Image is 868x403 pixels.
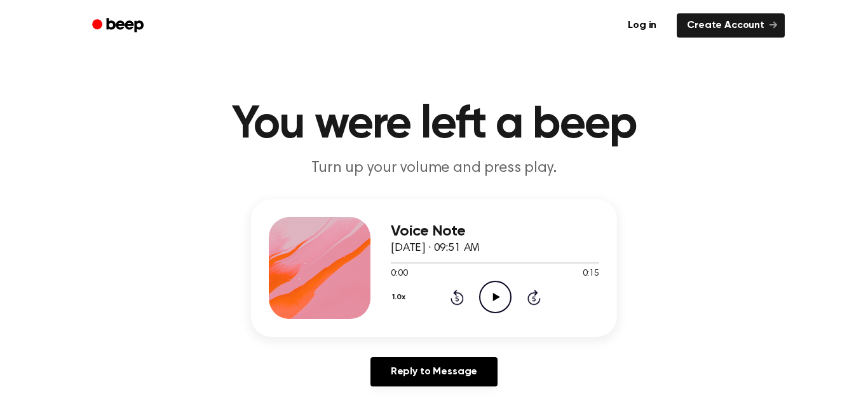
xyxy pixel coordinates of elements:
[677,13,785,38] a: Create Account
[615,11,669,40] a: Log in
[83,13,155,38] a: Beep
[190,158,678,179] p: Turn up your volume and press play.
[109,102,759,148] h1: You were left a beep
[370,357,498,386] a: Reply to Message
[391,286,410,308] button: 1.0x
[391,267,407,281] span: 0:00
[583,267,599,281] span: 0:15
[391,243,480,254] span: [DATE] · 09:51 AM
[391,223,599,240] h3: Voice Note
